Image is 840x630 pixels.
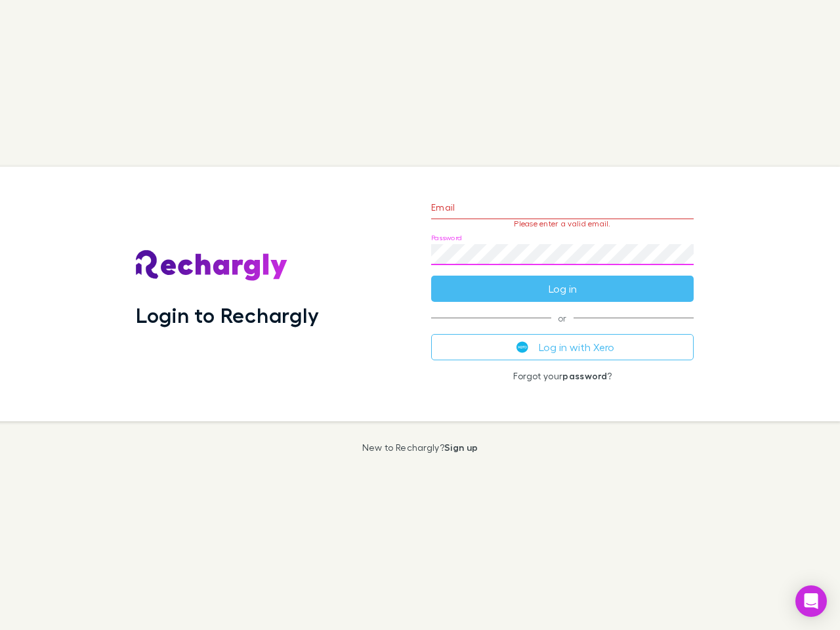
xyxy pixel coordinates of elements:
[136,303,319,327] h1: Login to Rechargly
[362,442,478,453] p: New to Rechargly?
[562,370,607,381] a: password
[431,233,462,243] label: Password
[516,341,528,353] img: Xero's logo
[444,442,478,453] a: Sign up
[136,250,288,282] img: Rechargly's Logo
[431,276,694,302] button: Log in
[431,318,694,318] span: or
[431,219,694,228] p: Please enter a valid email.
[431,371,694,381] p: Forgot your ?
[431,334,694,360] button: Log in with Xero
[795,585,827,617] div: Open Intercom Messenger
